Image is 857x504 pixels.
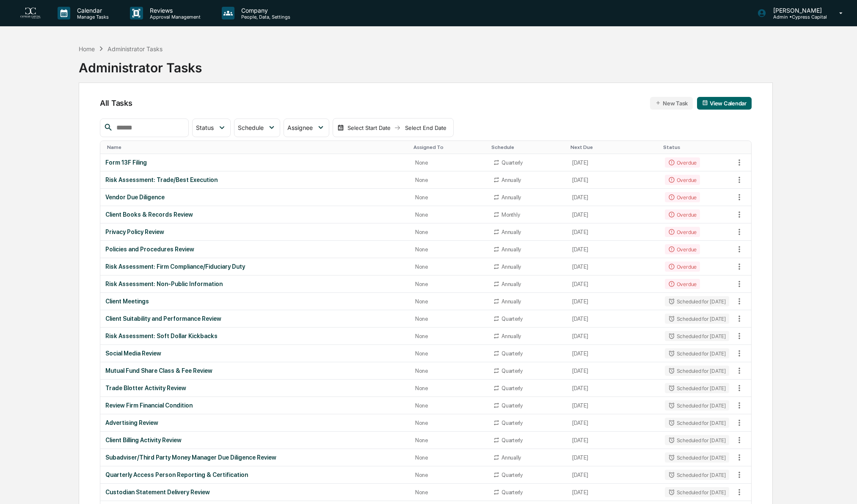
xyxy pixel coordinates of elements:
div: Select End Date [402,124,449,131]
img: arrow right [394,124,401,131]
div: Overdue [665,157,700,168]
div: Quarterly [502,160,523,166]
div: Quarterly [502,385,523,391]
div: Trade Blotter Activity Review [105,385,405,391]
div: Risk Assessment: Non-Public Information [105,281,405,287]
div: Social Media Review [105,350,405,357]
div: Scheduled for [DATE] [665,296,729,306]
div: Home [79,45,95,52]
div: Overdue [665,192,700,202]
div: Client Books & Records Review [105,211,405,218]
div: Mutual Fund Share Class & Fee Review [105,367,405,374]
div: Annually [502,298,521,305]
td: [DATE] [567,206,660,223]
td: [DATE] [567,484,660,501]
span: Assignee [287,124,313,131]
p: Reviews [143,7,205,14]
div: Quarterly Access Person Reporting & Certification [105,471,405,478]
div: Annually [502,281,521,287]
div: Scheduled for [DATE] [665,331,729,341]
div: None [415,316,483,322]
td: [DATE] [567,345,660,362]
div: Quarterly [502,368,523,374]
div: None [415,177,483,183]
div: None [415,194,483,201]
button: View Calendar [697,97,752,110]
span: Status [196,124,214,131]
span: Schedule [238,124,264,131]
div: Client Meetings [105,298,405,305]
div: Quarterly [502,437,523,443]
p: [PERSON_NAME] [766,7,827,14]
div: Scheduled for [DATE] [665,383,729,393]
div: Select Start Date [346,124,392,131]
div: Quarterly [502,489,523,496]
img: calendar [702,100,708,106]
td: [DATE] [567,293,660,310]
img: calendar [337,124,344,131]
div: Vendor Due Diligence [105,194,405,201]
div: Overdue [665,279,700,289]
div: Scheduled for [DATE] [665,348,729,358]
div: None [415,420,483,426]
div: Scheduled for [DATE] [665,314,729,324]
div: Overdue [665,209,700,220]
span: All Tasks [100,99,132,107]
div: Quarterly [502,316,523,322]
div: Overdue [665,227,700,237]
td: [DATE] [567,171,660,189]
p: Calendar [70,7,113,14]
td: [DATE] [567,154,660,171]
div: None [415,350,483,357]
div: Annually [502,246,521,253]
button: New Task [650,97,693,110]
div: Advertising Review [105,419,405,426]
div: Overdue [665,175,700,185]
div: Administrator Tasks [79,53,202,75]
div: Toggle SortBy [734,144,751,150]
td: [DATE] [567,241,660,258]
div: Overdue [665,262,700,272]
div: Annually [502,333,521,339]
div: Toggle SortBy [107,144,407,150]
div: Risk Assessment: Trade/Best Execution [105,176,405,183]
td: [DATE] [567,310,660,328]
p: People, Data, Settings [234,14,295,20]
div: Client Billing Activity Review [105,437,405,443]
div: Subadviser/Third Party Money Manager Due Diligence Review [105,454,405,461]
div: Scheduled for [DATE] [665,470,729,480]
div: Policies and Procedures Review [105,246,405,253]
div: Quarterly [502,472,523,478]
div: Annually [502,229,521,235]
p: Manage Tasks [70,14,113,20]
div: Toggle SortBy [570,144,656,150]
div: Toggle SortBy [663,144,731,150]
div: Toggle SortBy [491,144,564,150]
div: None [415,385,483,391]
td: [DATE] [567,466,660,484]
div: None [415,246,483,253]
img: logo [20,8,41,19]
div: Monthly [502,212,520,218]
div: Scheduled for [DATE] [665,435,729,445]
div: Overdue [665,244,700,254]
div: Toggle SortBy [413,144,485,150]
div: Annually [502,264,521,270]
div: Scheduled for [DATE] [665,418,729,428]
td: [DATE] [567,380,660,397]
div: Quarterly [502,420,523,426]
div: None [415,472,483,478]
p: Approval Management [143,14,205,20]
td: [DATE] [567,258,660,275]
div: None [415,368,483,374]
iframe: Open customer support [830,476,853,499]
div: Scheduled for [DATE] [665,366,729,376]
div: Scheduled for [DATE] [665,400,729,410]
div: Annually [502,177,521,183]
div: None [415,402,483,409]
div: Annually [502,454,521,461]
td: [DATE] [567,223,660,241]
div: None [415,454,483,461]
div: None [415,229,483,235]
td: [DATE] [567,397,660,414]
